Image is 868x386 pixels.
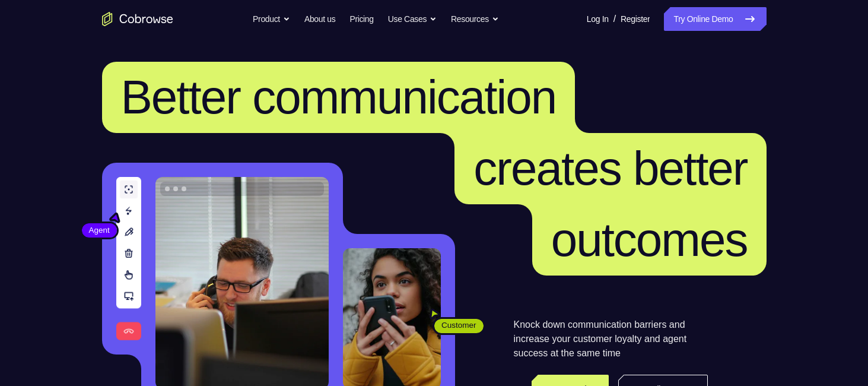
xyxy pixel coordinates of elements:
[121,71,557,124] span: Better communication
[664,7,766,31] a: Try Online Demo
[621,7,650,31] a: Register
[388,7,437,31] button: Use Cases
[551,213,748,266] span: outcomes
[451,7,499,31] button: Resources
[473,142,747,195] span: creates better
[102,12,173,26] a: Go to the home page
[613,12,616,26] span: /
[349,7,373,31] a: Pricing
[253,7,290,31] button: Product
[587,7,609,31] a: Log In
[514,318,708,360] p: Knock down communication barriers and increase your customer loyalty and agent success at the sam...
[304,7,335,31] a: About us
